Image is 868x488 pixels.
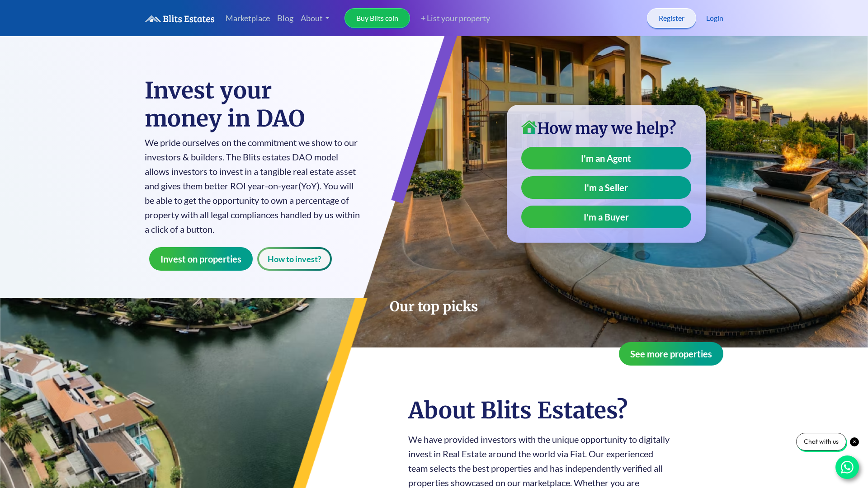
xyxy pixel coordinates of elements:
h3: How may we help? [521,119,691,138]
h1: Invest your money in DAO [145,77,362,133]
h2: Our top picks [145,298,723,315]
a: I'm a Seller [521,176,691,199]
a: I'm an Agent [521,147,691,169]
a: Buy Blits coin [344,8,410,28]
a: Blog [274,9,297,28]
a: Register [647,8,696,28]
button: See more properties [619,342,723,366]
a: + List your property [410,12,490,24]
p: We pride ourselves on the commitment we show to our investors & builders. The Blits estates DAO m... [145,135,362,236]
h3: About Blits Estates? [408,397,674,425]
a: Marketplace [222,9,274,28]
a: About [297,9,333,28]
button: Invest on properties [149,247,253,271]
button: How to invest? [257,247,332,271]
img: home-icon [521,120,537,134]
div: Chat with us [796,433,846,450]
a: Login [706,13,723,23]
a: I'm a Buyer [521,206,691,228]
img: logo.6a08bd47fd1234313fe35534c588d03a.svg [145,15,215,23]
